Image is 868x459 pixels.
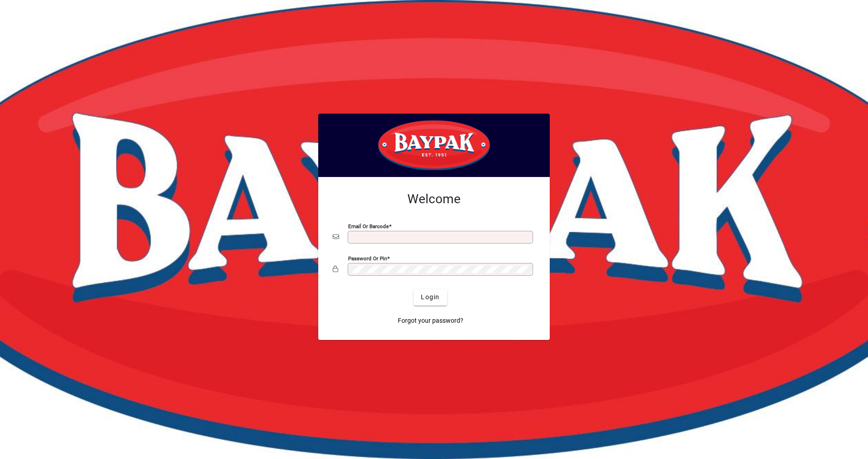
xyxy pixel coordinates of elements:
[394,313,467,329] a: Forgot your password?
[398,316,463,325] span: Forgot your password?
[348,255,387,261] mat-label: Password or Pin
[348,223,389,229] mat-label: Email or Barcode
[421,292,439,302] span: Login
[333,191,535,207] h2: Welcome
[414,289,447,306] button: Login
